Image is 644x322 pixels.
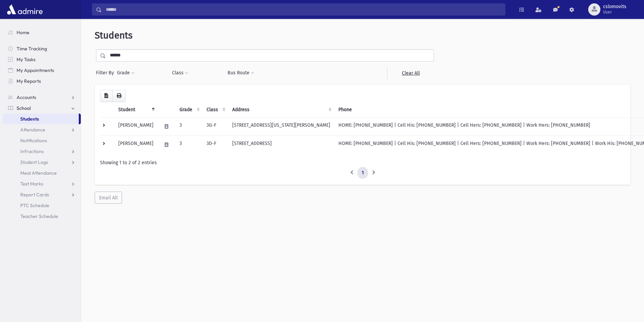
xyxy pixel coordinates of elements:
[3,114,79,124] a: Students
[3,146,81,157] a: Infractions
[95,192,122,204] button: Email All
[20,127,45,133] span: Attendance
[175,135,202,154] td: 3
[20,170,57,176] span: Meal Attendance
[3,211,81,222] a: Teacher Schedule
[20,202,49,208] span: PTC Schedule
[3,124,81,135] a: Attendance
[228,135,334,154] td: [STREET_ADDRESS]
[20,159,48,165] span: Student Logs
[3,178,81,189] a: Test Marks
[20,148,44,154] span: Infractions
[114,102,158,118] th: Student: activate to sort column descending
[96,69,117,76] span: Filter By
[17,46,47,52] span: Time Tracking
[3,200,81,211] a: PTC Schedule
[114,117,158,135] td: [PERSON_NAME]
[228,117,334,135] td: [STREET_ADDRESS][US_STATE][PERSON_NAME]
[202,117,228,135] td: 3G-F
[17,56,35,63] span: My Tasks
[20,181,43,187] span: Test Marks
[17,78,41,84] span: My Reports
[3,135,81,146] a: Notifications
[227,67,255,79] button: Bus Route
[3,27,81,38] a: Home
[20,138,47,144] span: Notifications
[172,67,189,79] button: Class
[3,168,81,178] a: Meal Attendance
[17,105,31,111] span: School
[20,192,49,198] span: Report Cards
[603,9,626,15] span: User
[175,102,202,118] th: Grade: activate to sort column ascending
[603,4,626,9] span: cslomovits
[3,157,81,168] a: Student Logs
[3,92,81,103] a: Accounts
[100,159,625,166] div: Showing 1 to 2 of 2 entries
[202,102,228,118] th: Class: activate to sort column ascending
[95,30,133,41] span: Students
[3,54,81,65] a: My Tasks
[387,67,434,79] a: Clear All
[3,76,81,86] a: My Reports
[112,90,126,102] button: Print
[357,167,368,179] a: 1
[17,94,36,100] span: Accounts
[114,135,158,154] td: [PERSON_NAME]
[3,189,81,200] a: Report Cards
[17,29,29,35] span: Home
[102,3,505,16] input: Search
[100,90,113,102] button: CSV
[228,102,334,118] th: Address: activate to sort column ascending
[3,43,81,54] a: Time Tracking
[17,67,54,73] span: My Appointments
[20,213,58,219] span: Teacher Schedule
[20,116,39,122] span: Students
[5,3,44,16] img: AdmirePro
[202,135,228,154] td: 3D-F
[117,67,135,79] button: Grade
[3,65,81,76] a: My Appointments
[175,117,202,135] td: 3
[3,103,81,114] a: School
